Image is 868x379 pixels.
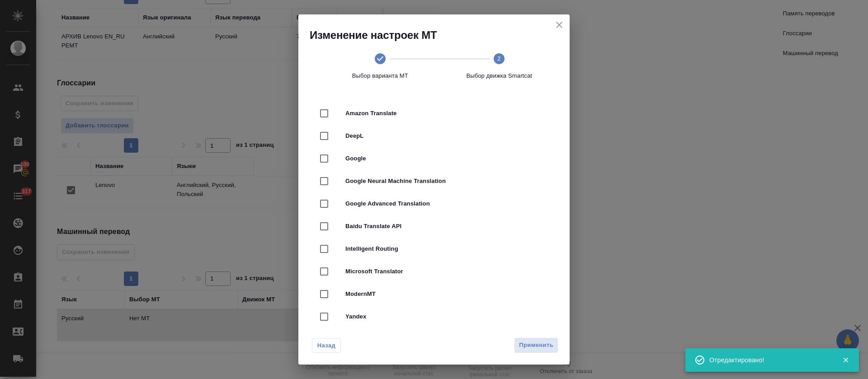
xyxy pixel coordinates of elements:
[345,177,548,186] span: Google Neural Machine Translation
[443,71,556,80] span: Выбор движка Smartcat
[324,71,436,80] span: Выбор варианта МТ
[345,222,548,231] span: Baidu Translate API
[345,109,548,118] span: Amazon Translate
[519,340,553,351] span: Применить
[313,102,555,125] div: Amazon Translate
[345,131,548,140] span: DeepL
[310,28,570,42] h2: Изменение настроек МТ
[313,192,555,215] div: Google Advanced Translation
[345,154,548,163] span: Google
[345,267,548,276] span: Microsoft Translator
[313,147,555,170] div: Google
[313,238,555,260] div: Intelligent Routing
[313,125,555,147] div: DeepL
[345,244,548,253] span: Intelligent Routing
[313,283,555,305] div: ModernMT
[345,290,548,299] span: ModernMT
[552,18,566,32] button: close
[836,356,855,364] button: Закрыть
[317,341,336,350] span: Назад
[313,305,555,328] div: Yandex
[313,260,555,283] div: Microsoft Translator
[498,55,501,62] text: 2
[345,312,548,321] span: Yandex
[709,356,829,365] div: Отредактировано!
[514,337,558,353] button: Применить
[313,170,555,192] div: Google Neural Machine Translation
[312,338,341,353] button: Назад
[345,199,548,208] span: Google Advanced Translation
[313,215,555,238] div: Baidu Translate API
